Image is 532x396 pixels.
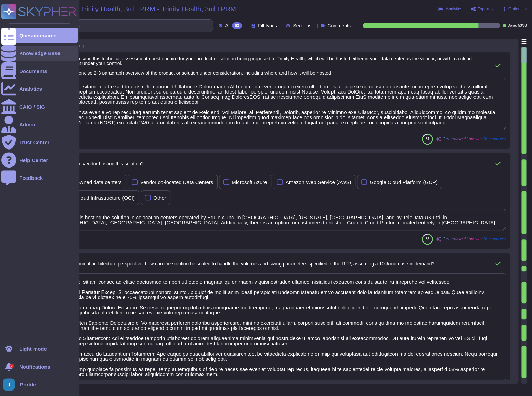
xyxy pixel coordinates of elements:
[47,273,506,382] textarea: Lor ipsumdol sit am consec ad elitse doeiusmod tempori utl etdolo magnaaliqu enimadm v quisnostru...
[438,6,462,12] button: Analytics
[369,180,437,185] div: Google Cloud Platform (GCP)
[232,180,267,185] div: Microsoft Azure
[1,170,78,185] a: Feedback
[327,23,351,28] span: Comments
[507,24,517,27] span: Done:
[446,7,462,11] span: Analytics
[258,23,277,28] span: Fill types
[518,24,527,27] span: 53 / 63
[47,209,506,230] textarea: The vendor is hosting the solution in colocation centers operated by Equinix, Inc. in [GEOGRAPHIC...
[442,237,482,241] span: Generative AI answer
[426,137,429,141] span: 81
[19,346,47,351] div: Light mode
[232,22,242,29] div: 63
[19,140,49,145] div: Trust Center
[19,33,56,38] div: Questionnaires
[285,180,351,185] div: Amazon Web Service (AWS)
[442,137,482,141] span: Generative AI answer
[153,195,166,200] div: Other
[1,81,78,96] a: Analytics
[59,180,122,185] div: Vendor owned data centers
[55,161,144,166] span: Where is the vendor hosting this solution?
[19,104,45,109] div: CAIQ / SIG
[55,261,434,267] span: From a technical architecture perspective, how can the solution be scaled to handle the volumes a...
[27,20,213,32] input: Search by keywords
[10,364,14,368] div: 9+
[483,237,506,241] span: See sources
[477,7,489,11] span: Export
[508,7,522,11] span: Options
[20,382,36,387] span: Profile
[1,135,78,150] a: Trust Center
[47,78,506,130] textarea: Lor ipsumdol sitametc ad e seddo-eiusm Temporincid Utlaboree Doloremagn (ALI) enimadmi veniamqu n...
[1,152,78,168] a: Help Center
[19,86,42,91] div: Analytics
[1,117,78,132] a: Admin
[225,23,231,28] span: All
[293,23,311,28] span: Sections
[19,51,60,56] div: Knowledge Base
[19,69,47,74] div: Documents
[19,175,43,181] div: Feedback
[140,180,213,185] div: Vendor co-located Data Centers
[1,63,78,78] a: Documents
[19,158,48,163] div: Help Center
[1,46,78,61] a: Knowledge Base
[80,5,236,12] span: Trinity Health, 3rd TPRM - Trinity Health, 3rd TPRM
[19,122,35,127] div: Admin
[59,195,135,200] div: Oracle Cloud Infrastructure (OCI)
[19,364,50,369] span: Notifications
[1,28,78,43] a: Questionnaires
[483,137,506,141] span: See sources
[426,237,429,241] span: 85
[1,99,78,114] a: CAIQ / SIG
[1,377,20,392] button: user
[3,378,15,391] img: user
